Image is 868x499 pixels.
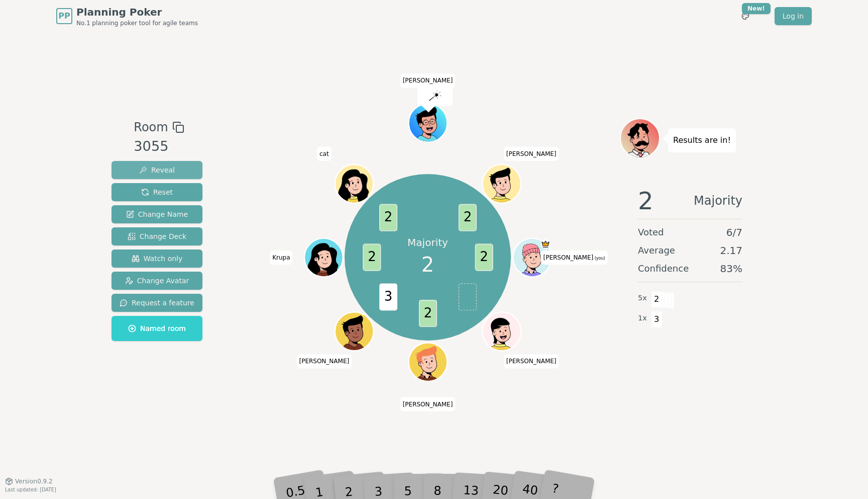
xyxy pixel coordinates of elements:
[379,204,397,231] span: 2
[400,73,456,88] span: Click to change your name
[134,118,168,136] span: Room
[317,146,332,160] span: Click to change your name
[15,477,53,485] span: Version 0.9.2
[132,254,183,264] span: Watch only
[504,146,559,160] span: Click to change your name
[726,225,742,239] span: 6 / 7
[421,249,434,280] span: 2
[363,244,381,271] span: 2
[400,397,456,411] span: Click to change your name
[5,487,56,492] span: Last updated: [DATE]
[638,243,675,258] span: Average
[429,91,441,101] img: reveal
[419,300,437,327] span: 2
[139,165,175,175] span: Reveal
[720,243,742,258] span: 2.17
[296,354,352,368] span: Click to change your name
[270,251,292,265] span: Click to change your name
[638,262,689,276] span: Confidence
[638,189,654,213] span: 2
[638,293,647,304] span: 5 x
[56,5,198,27] a: PPPlanning PokerNo.1 planning poker tool for agile teams
[504,354,559,368] span: Click to change your name
[128,323,186,334] span: Named room
[651,311,663,328] span: 3
[112,183,202,201] button: Reset
[742,3,771,14] div: New!
[120,298,194,308] span: Request a feature
[112,316,202,341] button: Named room
[593,256,605,261] span: (you)
[125,276,189,286] span: Change Avatar
[126,209,188,219] span: Change Name
[458,204,476,231] span: 2
[76,5,198,19] span: Planning Poker
[638,225,664,239] span: Voted
[541,251,608,265] span: Click to change your name
[112,294,202,312] button: Request a feature
[112,249,202,268] button: Watch only
[638,313,647,324] span: 1 x
[651,291,663,308] span: 2
[112,227,202,245] button: Change Deck
[128,231,186,241] span: Change Deck
[514,239,550,276] button: Click to change your avatar
[475,244,493,271] span: 2
[76,19,198,27] span: No.1 planning poker tool for agile teams
[775,7,812,25] a: Log in
[134,136,184,157] div: 3055
[736,7,754,25] button: New!
[407,235,448,249] p: Majority
[694,189,742,213] span: Majority
[720,262,742,276] span: 83 %
[379,284,397,311] span: 3
[112,161,202,179] button: Reveal
[141,187,173,197] span: Reset
[112,205,202,223] button: Change Name
[5,477,53,485] button: Version0.9.2
[540,239,550,249] span: Corey is the host
[112,272,202,290] button: Change Avatar
[673,133,731,147] p: Results are in!
[58,10,70,22] span: PP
